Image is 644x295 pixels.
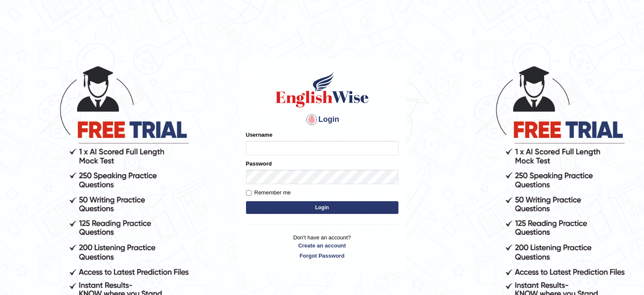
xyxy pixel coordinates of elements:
a: Create an account [246,242,398,250]
a: Forgot Password [246,252,398,260]
p: Don't have an account? [246,233,398,260]
input: Remember me [246,190,252,196]
img: Logo of English Wise sign in for intelligent practice with AI [274,70,370,109]
label: Password [246,160,272,168]
h4: Login [246,113,398,126]
button: Login [246,201,398,214]
label: Remember me [246,188,291,197]
label: Username [246,131,273,139]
